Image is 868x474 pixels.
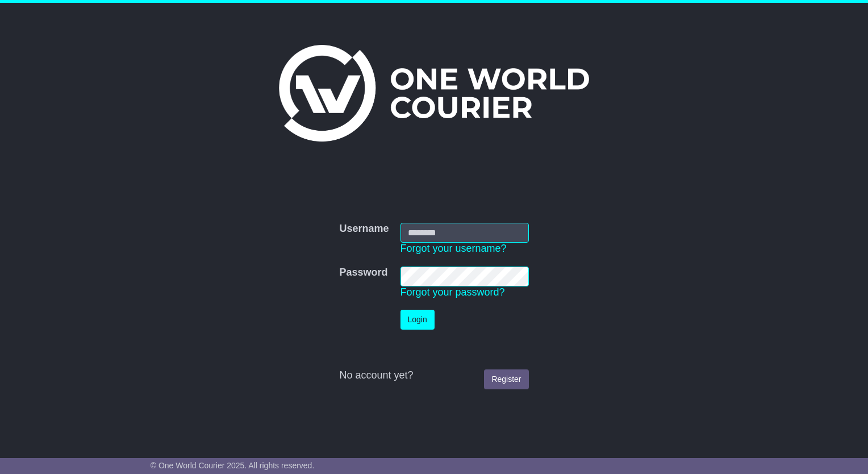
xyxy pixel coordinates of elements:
[484,369,528,389] a: Register
[339,267,387,279] label: Password
[400,243,507,254] a: Forgot your username?
[400,310,435,330] button: Login
[151,461,315,470] span: © One World Courier 2025. All rights reserved.
[339,223,389,235] label: Username
[400,286,505,298] a: Forgot your password?
[339,369,528,382] div: No account yet?
[279,45,589,142] img: One World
